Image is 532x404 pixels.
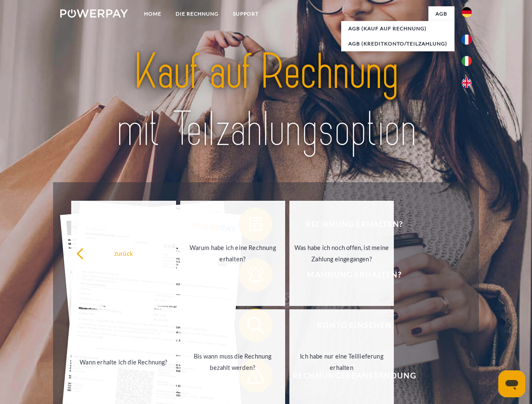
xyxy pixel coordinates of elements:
[294,242,389,265] div: Was habe ich noch offen, ist meine Zahlung eingegangen?
[76,247,171,259] div: zurück
[341,36,454,51] a: AGB (Kreditkonto/Teilzahlung)
[289,201,394,306] a: Was habe ich noch offen, ist meine Zahlung eingegangen?
[185,351,280,373] div: Bis wann muss die Rechnung bezahlt werden?
[76,356,171,367] div: Wann erhalte ich die Rechnung?
[462,56,472,66] img: it
[168,6,226,21] a: DIE RECHNUNG
[80,40,452,161] img: title-powerpay_de.svg
[462,7,472,17] img: de
[462,35,472,45] img: fr
[498,370,525,397] iframe: Schaltfläche zum Öffnen des Messaging-Fensters
[341,21,454,36] a: AGB (Kauf auf Rechnung)
[60,9,128,18] img: logo-powerpay-white.svg
[428,6,454,21] a: agb
[294,351,389,373] div: Ich habe nur eine Teillieferung erhalten
[185,242,280,265] div: Warum habe ich eine Rechnung erhalten?
[462,78,472,88] img: en
[137,6,168,21] a: Home
[226,6,266,21] a: SUPPORT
